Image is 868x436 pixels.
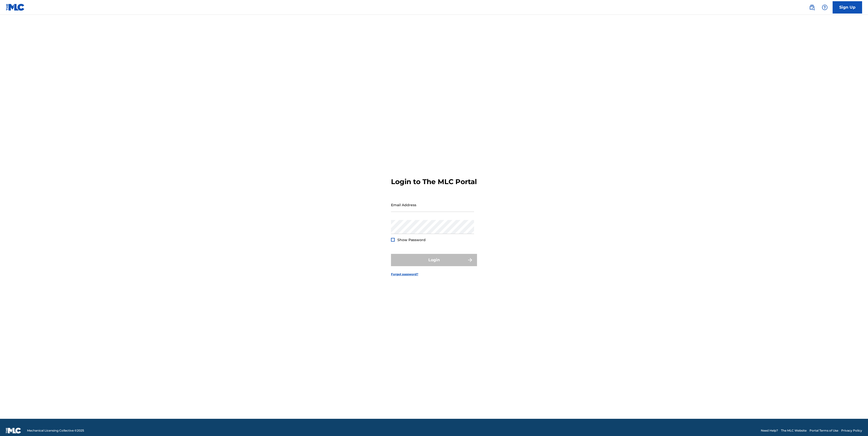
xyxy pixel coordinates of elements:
a: Privacy Policy [841,428,862,433]
span: Mechanical Licensing Collective © 2025 [27,428,84,433]
a: The MLC Website [781,428,807,433]
a: Need Help? [761,428,778,433]
div: Help [820,2,830,12]
img: search [809,4,815,10]
img: help [822,4,828,10]
img: MLC Logo [6,4,25,11]
a: Forgot password? [391,272,418,276]
h3: Login to The MLC Portal [391,177,477,186]
iframe: Chat Widget [843,412,868,436]
a: Portal Terms of Use [810,428,838,433]
span: Show Password [397,238,426,242]
img: logo [6,428,21,434]
a: Sign Up [833,1,862,14]
a: Public Search [807,2,817,12]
